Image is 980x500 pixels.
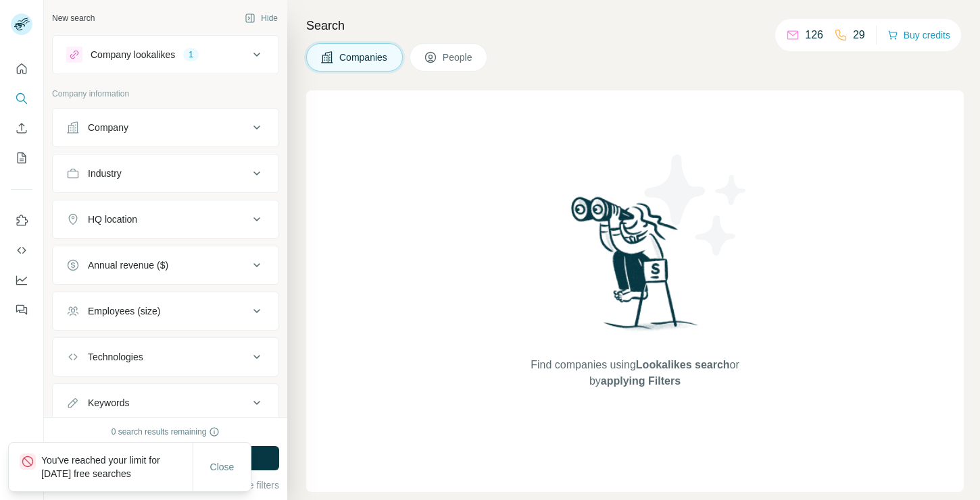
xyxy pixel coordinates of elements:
[235,8,287,28] button: Hide
[88,167,122,180] div: Industry
[53,203,278,235] button: HQ location
[53,157,278,190] button: Industry
[11,57,32,81] button: Quick start
[88,396,129,410] div: Keywords
[53,341,278,373] button: Technologies
[53,387,278,419] button: Keywords
[53,38,278,71] button: Company lookalikes1
[11,86,32,111] button: Search
[201,455,244,479] button: Close
[88,121,128,134] div: Company
[88,258,168,272] div: Annual revenue ($)
[52,88,279,100] p: Company information
[565,193,706,343] img: Surfe Illustration - Woman searching with binoculars
[53,249,278,281] button: Annual revenue ($)
[887,26,950,45] button: Buy credits
[11,209,32,233] button: Use Surfe on LinkedIn
[183,49,199,61] div: 1
[635,144,757,266] img: Surfe Illustration - Stars
[306,16,964,35] h4: Search
[11,116,32,140] button: Enrich CSV
[11,298,32,322] button: Feedback
[11,268,32,292] button: Dashboard
[52,12,95,24] div: New search
[210,460,235,474] span: Close
[339,51,389,64] span: Companies
[88,350,143,364] div: Technologies
[805,27,823,43] p: 126
[443,51,474,64] span: People
[11,146,32,170] button: My lists
[41,453,193,480] p: You've reached your limit for [DATE] free searches
[636,359,730,370] span: Lookalikes search
[853,27,865,43] p: 29
[91,48,175,61] div: Company lookalikes
[88,304,160,318] div: Employees (size)
[11,238,32,262] button: Use Surfe API
[53,111,278,144] button: Company
[88,213,137,226] div: HQ location
[112,426,220,438] div: 0 search results remaining
[526,357,743,389] span: Find companies using or by
[601,375,681,387] span: applying Filters
[53,295,278,327] button: Employees (size)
